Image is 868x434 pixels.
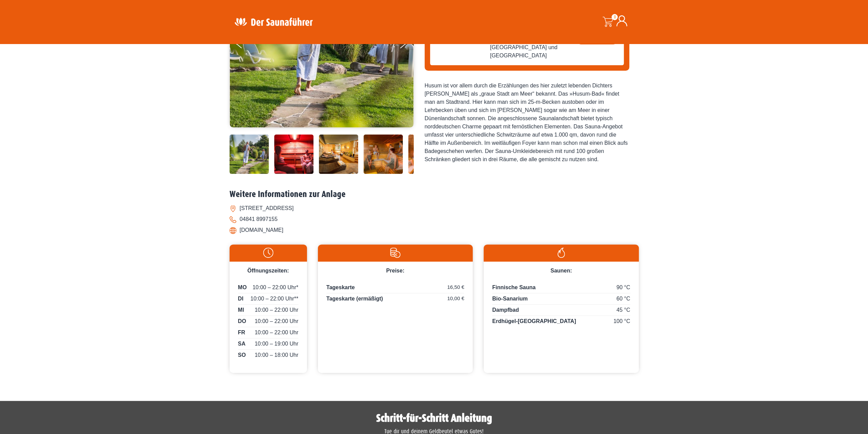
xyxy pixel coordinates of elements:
span: 10:00 – 19:00 Uhr [255,340,298,348]
span: 45 °C [616,306,630,314]
span: Erdhügel-[GEOGRAPHIC_DATA] [492,318,576,324]
span: Dampfbad [492,307,519,313]
span: Finnische Sauna [492,284,535,290]
span: 16,50 € [447,283,464,291]
h2: Weitere Informationen zur Anlage [230,189,639,200]
img: Preise-weiss.svg [321,248,469,258]
img: Uhr-weiss.svg [233,248,304,258]
span: 10:00 – 18:00 Uhr [255,351,298,359]
span: SO [238,351,246,359]
span: DO [238,317,246,325]
button: Next [399,37,416,54]
span: 90 °C [616,283,630,292]
h1: Schritt-für-Schritt Anleitung [233,413,635,424]
span: 10:00 – 22:00 Uhr** [250,295,298,303]
span: DI [238,295,244,303]
span: MI [238,306,244,314]
span: Bio-Sanarium [492,296,528,302]
p: Tageskarte [326,283,464,293]
span: 10,00 € [447,295,464,303]
span: 10:00 – 22:00 Uhr [255,317,298,325]
span: 10:00 – 22:00 Uhr* [252,283,298,292]
span: 10:00 – 22:00 Uhr [255,328,298,337]
span: SA [238,340,246,348]
span: 0 [612,14,618,20]
span: 10:00 – 22:00 Uhr [255,306,298,314]
p: Tageskarte (ermäßigt) [326,295,464,303]
li: [STREET_ADDRESS] [230,203,639,214]
button: Previous [236,37,253,54]
span: Preise: [386,268,404,274]
span: MO [238,283,247,292]
span: 100 °C [613,317,630,325]
span: Saunen: [550,268,572,274]
span: FR [238,328,245,337]
li: 04841 8997155 [230,214,639,225]
span: Öffnungszeiten: [247,268,289,274]
span: 60 °C [616,295,630,303]
li: [DOMAIN_NAME] [230,225,639,236]
div: Husum ist vor allem durch die Erzählungen des hier zuletzt lebenden Dichters [PERSON_NAME] als „g... [425,82,629,164]
img: Flamme-weiss.svg [487,248,635,258]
